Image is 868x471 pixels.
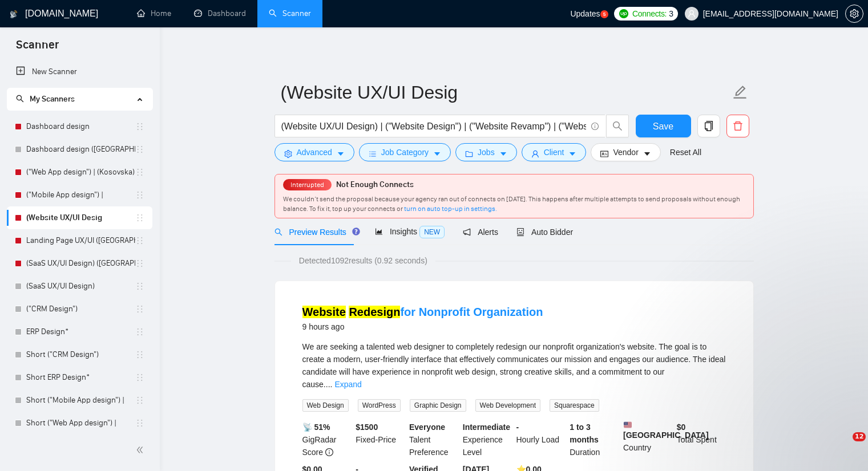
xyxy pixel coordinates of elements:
span: Detected 1092 results (0.92 seconds) [291,254,435,267]
div: Experience Level [461,421,514,458]
a: Short ERP Design* [26,366,135,389]
span: notification [463,228,471,236]
a: setting [845,9,863,18]
span: caret-down [337,149,345,158]
span: area-chart [375,228,383,235]
input: Search Freelance Jobs... [281,119,586,133]
a: homeHome [137,9,171,18]
input: Scanner name... [281,78,730,107]
div: Hourly Load [514,421,568,458]
span: Job Category [381,146,429,159]
span: holder [135,190,144,200]
span: 12 [853,432,866,441]
b: Everyone [409,423,445,432]
span: holder [135,145,144,154]
span: Alerts [463,228,498,237]
span: Web Development [475,399,541,412]
b: 1 to 3 months [570,423,599,444]
span: ... [326,380,333,389]
span: edit [733,85,748,100]
span: holder [135,213,144,222]
li: ERP Design* [7,320,152,343]
span: holder [135,396,144,405]
span: Advanced [297,146,332,159]
span: NEW [419,226,445,238]
a: (SaaS UX/UI Design) [26,275,135,298]
span: Web Design [302,399,349,412]
span: holder [135,168,144,177]
span: double-left [136,444,147,456]
iframe: Intercom live chat [829,432,857,460]
span: holder [135,419,144,428]
a: 5 [600,10,608,18]
b: [GEOGRAPHIC_DATA] [623,421,709,440]
img: 🇺🇸 [624,421,632,429]
button: setting [845,5,863,23]
a: Expand [334,380,361,389]
li: Short ("Web App design") | [7,412,152,435]
a: Landing Page UX/UI ([GEOGRAPHIC_DATA]) [26,229,135,252]
li: Short ("Mobile App design") | [7,389,152,412]
div: 9 hours ago [302,320,543,334]
li: Short ERP Design* [7,366,152,389]
span: Vendor [613,146,638,159]
a: Dashboard design ([GEOGRAPHIC_DATA]) [26,138,135,161]
b: $ 1500 [356,423,378,432]
mark: Redesign [349,306,400,318]
button: barsJob Categorycaret-down [359,143,451,161]
div: Tooltip anchor [351,226,361,237]
span: Interrupted [287,181,328,189]
span: Connects: [632,7,667,20]
span: Updates [570,9,600,18]
span: caret-down [433,149,441,158]
span: My Scanners [16,94,75,104]
span: Jobs [478,146,495,159]
span: caret-down [568,149,576,158]
span: holder [135,122,144,131]
b: - [516,423,519,432]
span: search [607,121,628,131]
span: Insights [375,227,445,236]
button: idcardVendorcaret-down [591,143,660,161]
a: Short ("CRM Design") [26,343,135,366]
a: turn on auto top-up in settings. [404,205,497,213]
div: Country [621,421,675,458]
a: searchScanner [269,9,311,18]
a: ("Mobile App design") | [26,184,135,206]
span: search [16,95,24,103]
span: Auto Bidder [516,228,573,237]
a: ("Web App design") | (Kosovska) [26,161,135,184]
b: 📡 51% [302,423,330,432]
button: search [606,115,629,137]
span: user [688,10,696,18]
span: Client [544,146,564,159]
span: holder [135,282,144,291]
li: New Scanner [7,60,152,83]
li: ("Web App design") | (Kosovska) [7,161,152,184]
span: holder [135,259,144,268]
li: (SaaS UX/UI Design) (Kosovska) [7,252,152,275]
span: We are seeking a talented web designer to completely redesign our nonprofit organization's websit... [302,342,726,389]
span: holder [135,236,144,245]
span: 3 [669,7,673,20]
span: holder [135,373,144,382]
mark: Website [302,306,346,318]
a: (SaaS UX/UI Design) ([GEOGRAPHIC_DATA]) [26,252,135,275]
button: userClientcaret-down [522,143,587,161]
span: info-circle [325,448,333,456]
span: caret-down [643,149,651,158]
span: Preview Results [274,228,357,237]
text: 5 [603,12,605,17]
li: Short ("CRM Design") [7,343,152,366]
span: WordPress [358,399,401,412]
span: idcard [600,149,608,158]
span: folder [465,149,473,158]
button: copy [697,115,720,137]
span: Save [653,119,673,133]
span: setting [284,149,292,158]
a: New Scanner [16,60,143,83]
img: upwork-logo.png [619,9,628,18]
a: Website Redesignfor Nonprofit Organization [302,306,543,318]
li: ("CRM Design") [7,298,152,320]
span: info-circle [591,123,599,130]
